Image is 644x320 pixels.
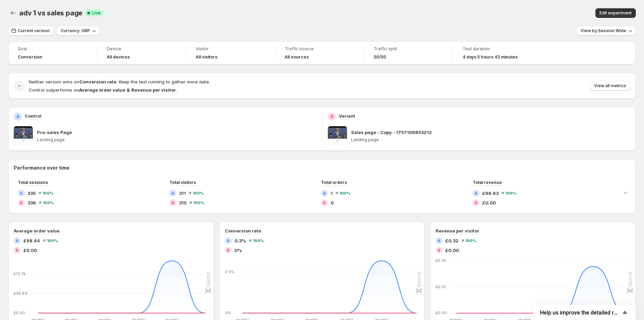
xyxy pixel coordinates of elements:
[594,83,626,89] span: View all metrics
[540,308,629,317] button: Show survey - Help us improve the detailed report for A/B campaigns
[436,284,446,289] text: £0.37
[436,258,446,263] text: £0.74
[79,79,116,84] strong: Conversion rate
[445,237,459,244] span: £0.32
[475,191,477,195] h2: A
[438,239,440,243] h2: A
[436,227,479,234] h3: Revenue per visitor
[253,239,264,243] span: 100 %
[581,28,626,34] span: View by: Session Wide
[92,10,101,16] span: Live
[27,199,36,206] span: 336
[20,201,23,205] h2: B
[107,54,130,60] h4: All devices
[27,190,36,197] span: 335
[18,46,87,52] span: Goal
[339,112,355,119] p: Variant
[465,239,476,243] span: 100 %
[374,45,443,61] a: Traffic split50/50
[193,191,204,195] span: 100 %
[23,237,40,244] span: £98.64
[227,248,230,252] h2: B
[37,137,317,143] p: Landing page
[600,10,632,16] span: Edit experiment
[505,191,516,195] span: 100 %
[351,137,631,143] p: Landing page
[171,201,174,205] h2: B
[14,164,630,171] h2: Performance over time
[8,26,54,36] button: Current version
[331,190,333,197] span: 1
[225,227,261,234] h3: Conversion rate
[595,8,636,18] button: Edit experiment
[331,114,333,119] h2: B
[285,54,309,60] h4: All sources
[18,45,87,61] a: GoalConversion
[339,191,350,195] span: 100 %
[196,45,265,61] a: VisitorAll visitors
[171,191,174,195] h2: A
[475,201,477,205] h2: B
[227,239,230,243] h2: A
[18,54,42,60] span: Conversion
[482,199,496,206] span: £0.00
[8,8,18,18] button: Back
[463,45,532,61] a: Test duration4 days 5 hours 43 minutes
[42,191,53,195] span: 100 %
[127,87,130,93] strong: &
[577,26,636,36] button: View by:Session Wide
[47,239,58,243] span: 100 %
[473,180,502,185] span: Total revenue
[285,46,354,52] span: Traffic source
[14,271,26,276] text: £73.78
[29,87,177,93] span: Control outperforms on .
[16,239,18,243] h2: A
[590,81,630,91] button: View all metrics
[463,46,532,52] span: Test duration
[374,54,386,60] span: 50/50
[16,248,18,252] h2: B
[20,191,23,195] h2: A
[107,45,176,61] a: DeviceAll devices
[234,247,242,254] span: 0%
[169,180,196,185] span: Total visitors
[436,310,447,315] text: £0.00
[43,201,54,205] span: 100 %
[285,45,354,61] a: Traffic sourceAll sources
[14,126,33,145] img: Pre-sales Page
[179,199,186,206] span: 315
[18,28,50,34] span: Current version
[234,237,246,244] span: 0.3%
[445,247,459,254] span: £0.00
[225,310,231,315] text: 0%
[179,190,186,197] span: 311
[25,112,41,119] p: Control
[321,180,347,185] span: Total orders
[56,26,100,36] button: Currency: GBP
[374,46,443,52] span: Traffic split
[61,28,90,34] span: Currency: GBP
[193,201,204,205] span: 100 %
[463,54,518,60] span: 4 days 5 hours 43 minutes
[196,54,217,60] h4: All visitors
[14,227,60,234] h3: Average order value
[107,46,176,52] span: Device
[16,114,20,119] h2: A
[131,87,176,93] strong: Revenue per visitor
[23,247,37,254] span: £0.00
[482,190,499,197] span: £98.63
[79,87,125,93] strong: Average order value
[29,79,210,84] span: Neither version wins on . Keep the test running to gather more data.
[540,309,621,316] span: Help us improve the detailed report for A/B campaigns
[18,82,21,89] h2: -
[14,291,27,296] text: £36.89
[37,129,72,136] p: Pre-sales Page
[18,180,48,185] span: Total sessions
[323,191,326,195] h2: A
[328,126,347,145] img: Sales page - Copy - 1757109853212
[225,269,234,274] text: 0.5%
[196,46,265,52] span: Visitor
[438,248,440,252] h2: B
[19,9,82,17] span: adv 1 vs sales page
[351,129,432,136] p: Sales page - Copy - 1757109853212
